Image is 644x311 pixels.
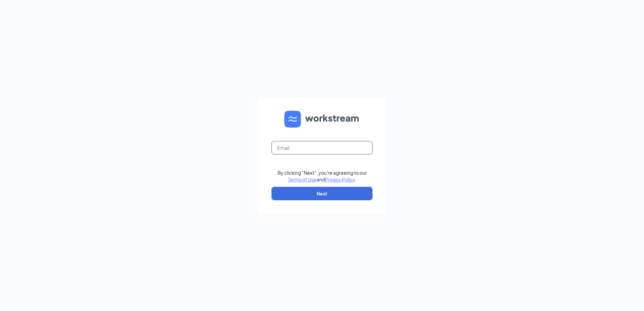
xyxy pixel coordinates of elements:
[288,176,317,182] a: Terms of Use
[325,176,355,182] a: Privacy Policy
[278,169,367,183] div: By clicking "Next", you're agreeing to our and .
[284,111,360,128] img: WS logo and Workstream text
[271,187,373,200] button: Next
[271,141,373,154] input: Email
